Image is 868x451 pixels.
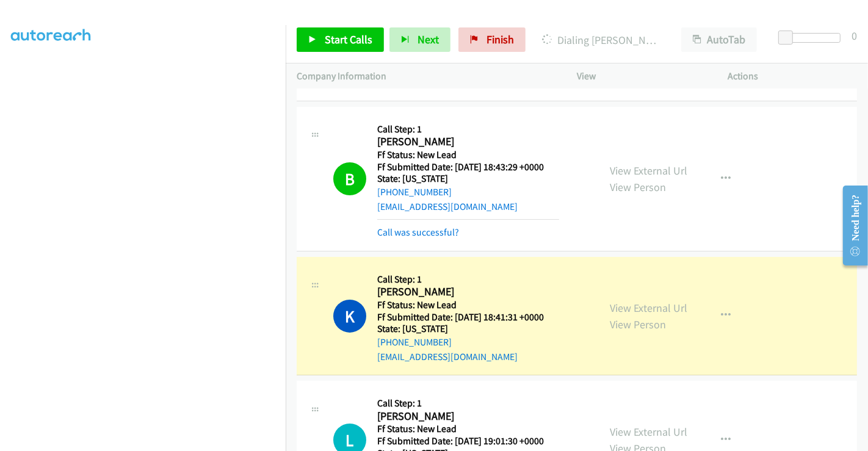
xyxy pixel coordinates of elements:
[377,410,544,424] h2: [PERSON_NAME]
[610,317,666,331] a: View Person
[377,173,559,185] h5: State: [US_STATE]
[377,273,559,286] h5: Call Step: 1
[377,149,559,161] h5: Ff Status: New Lead
[833,177,868,274] iframe: Resource Center
[377,135,559,149] h2: [PERSON_NAME]
[728,69,858,84] p: Actions
[852,27,857,44] div: 0
[486,32,514,46] span: Finish
[377,186,452,198] a: [PHONE_NUMBER]
[610,164,687,178] a: View External Url
[389,27,450,52] button: Next
[377,123,559,135] h5: Call Step: 1
[377,397,544,410] h5: Call Step: 1
[297,69,555,84] p: Company Information
[333,162,366,195] h1: B
[377,351,518,363] a: [EMAIL_ADDRESS][DOMAIN_NAME]
[377,423,544,435] h5: Ff Status: New Lead
[377,299,559,311] h5: Ff Status: New Lead
[542,32,659,48] p: Dialing [PERSON_NAME]
[377,201,518,212] a: [EMAIL_ADDRESS][DOMAIN_NAME]
[377,285,559,299] h2: [PERSON_NAME]
[681,27,757,52] button: AutoTab
[610,180,666,194] a: View Person
[325,32,372,46] span: Start Calls
[377,311,559,323] h5: Ff Submitted Date: [DATE] 18:41:31 +0000
[577,69,706,84] p: View
[333,300,366,333] h1: K
[377,226,459,238] a: Call was successful?
[377,336,452,348] a: [PHONE_NUMBER]
[418,32,439,46] span: Next
[610,425,687,439] a: View External Url
[610,301,687,315] a: View External Url
[377,161,559,173] h5: Ff Submitted Date: [DATE] 18:43:29 +0000
[377,323,559,335] h5: State: [US_STATE]
[784,33,841,43] div: Delay between calls (in seconds)
[377,435,544,447] h5: Ff Submitted Date: [DATE] 19:01:30 +0000
[458,27,526,52] a: Finish
[297,27,384,52] a: Start Calls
